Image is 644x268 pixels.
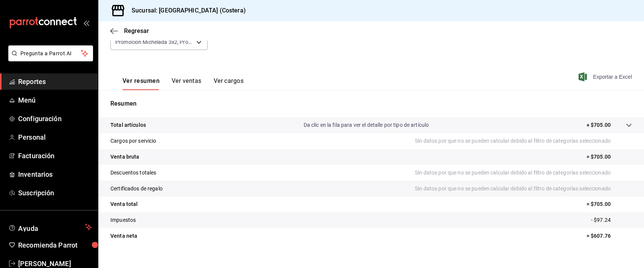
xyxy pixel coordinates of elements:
[587,200,632,208] p: = $705.00
[110,232,137,240] p: Venta neta
[18,132,92,142] span: Personal
[110,153,139,161] p: Venta bruta
[110,27,149,34] button: Regresar
[110,137,157,145] p: Cargos por servicio
[18,95,92,105] span: Menú
[110,216,136,224] p: Impuestos
[110,121,146,129] p: Total artículos
[214,77,244,90] button: Ver cargos
[18,76,92,87] span: Reportes
[20,50,81,58] span: Pregunta a Parrot AI
[587,121,611,129] p: + $705.00
[5,55,93,63] a: Pregunta a Parrot AI
[110,185,163,193] p: Certificados de regalo
[8,45,93,61] button: Pregunta a Parrot AI
[110,169,156,177] p: Descuentos totales
[110,200,138,208] p: Venta total
[172,77,202,90] button: Ver ventas
[124,27,149,34] span: Regresar
[18,223,82,232] span: Ayuda
[591,216,632,224] p: - $97.24
[126,6,246,15] h3: Sucursal: [GEOGRAPHIC_DATA] (Costera)
[587,232,632,240] p: = $607.76
[18,151,92,161] span: Facturación
[304,121,429,129] p: Da clic en la fila para ver el detalle por tipo de artículo
[18,188,92,198] span: Suscripción
[18,240,92,250] span: Recomienda Parrot
[415,169,632,177] p: Sin datos por que no se pueden calcular debido al filtro de categorías seleccionado
[123,77,244,90] div: navigation tabs
[415,185,632,193] p: Sin datos por que no se pueden calcular debido al filtro de categorías seleccionado
[415,137,632,145] p: Sin datos por que no se pueden calcular debido al filtro de categorías seleccionado
[110,99,632,108] p: Resumen
[123,77,160,90] button: Ver resumen
[83,20,89,26] button: open_drawer_menu
[115,38,194,46] span: Promoción Michelada 3x2, Promocion pina colada 3x2, Cocteles Esp [PERSON_NAME] 225ml, Cocteles 1L...
[587,153,632,161] p: = $705.00
[18,114,92,124] span: Configuración
[18,169,92,179] span: Inventarios
[580,72,632,81] button: Exportar a Excel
